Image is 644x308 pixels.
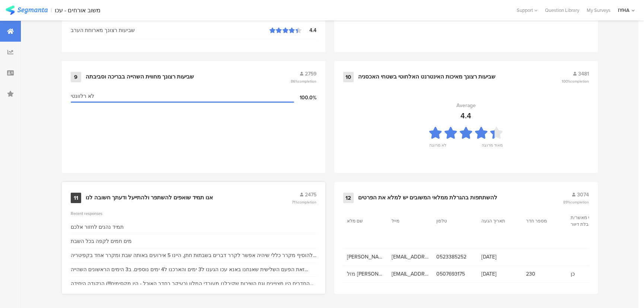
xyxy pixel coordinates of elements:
span: 0523385252 [436,253,474,261]
div: 100.0% [294,94,316,102]
div: Support [517,4,538,16]
div: שביעות רצונך מארוחת הערב [71,26,270,34]
div: תמיד נהנים לחזור אלכם [71,223,124,231]
span: completion [570,78,589,84]
span: 71% [292,199,316,205]
div: להוסיף מקרר כללי שיהיה אפשר לקרר דברים בשבתות חתן, היינו 5 אירועים באותה שבת ומקרר אחד בקפיטריה ל... [71,251,316,259]
span: 86% [291,78,316,84]
span: 100% [562,78,589,84]
span: 3074 [577,191,589,199]
div: שביעות רצונך מחווית השהייה בבריכה וסביבתה [86,73,194,81]
span: 2475 [305,191,316,199]
span: completion [298,78,316,84]
span: מזל [PERSON_NAME] [347,270,384,278]
span: 2759 [305,70,316,78]
div: 4.4 [460,110,471,121]
span: [DATE] [481,270,519,278]
div: זאת הפעם השלישית שאנחנו באנא עכו הגענו ל3 ימים והארכנו ל4 ימים נוספים. ב3 הימים הראשונים השהייה ב... [71,266,316,273]
span: 3481 [578,70,589,78]
div: IYHA [618,7,629,14]
span: 89% [563,199,589,205]
span: לא רלוונטי [71,92,94,100]
section: שם מלא [347,218,380,224]
section: טלפון [436,218,470,224]
div: החדרים היו מצויינים וגם השירות שקיבלנו מעובדי המלון (בעיקר בחדר האוכל - היו מקסימים!!!) הנקודה הי... [71,280,316,288]
span: כן [571,270,608,278]
div: שביעות רצונך מאיכות האינטרנט האלחוטי בשטחי האכסניה [358,73,495,81]
a: Question Library [541,7,583,14]
div: להשתתפות בהגרלת ממלאי המשובים יש למלא את הפרטים [358,194,497,202]
section: מייל [392,218,425,224]
div: 12 [343,193,354,203]
span: [DATE] [481,253,519,261]
div: מאוד מרוצה [482,142,503,153]
section: תאריך הגעה [481,218,515,224]
span: completion [570,199,589,205]
a: My Surveys [583,7,614,14]
div: משוב אורחים - עכו [55,7,101,14]
span: 230 [526,270,563,278]
div: 11 [71,193,81,203]
div: 9 [71,72,81,82]
div: 4.4 [302,26,316,34]
span: [EMAIL_ADDRESS][DOMAIN_NAME] [392,253,429,261]
section: מספר חדר [526,218,559,224]
div: 10 [343,72,354,82]
span: 0507693175 [436,270,474,278]
div: אנו תמיד שואפים להשתפר ולהתייעל ודעתך חשובה לנו [86,194,213,202]
div: לא מרוצה [429,142,446,153]
div: מים חמים לקפה בכל השבת [71,237,132,245]
span: [EMAIL_ADDRESS][DOMAIN_NAME] [392,270,429,278]
span: [PERSON_NAME] [347,253,384,261]
span: completion [298,199,316,205]
div: Recent responses [71,211,316,216]
div: Average [456,102,476,109]
img: segmanta logo [6,6,48,15]
div: | [51,6,52,15]
section: אני מאשר/ת קבלת דיוור [571,214,604,228]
